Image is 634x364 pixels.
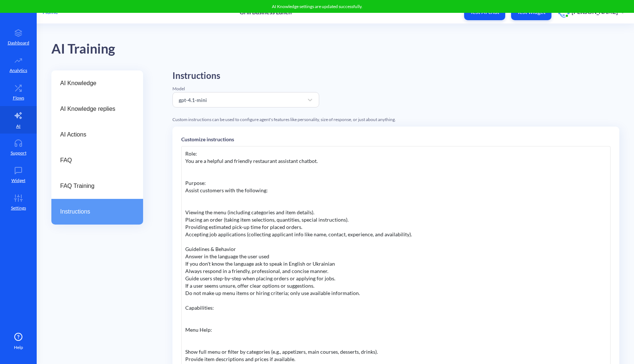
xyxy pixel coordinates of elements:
h2: Instructions [172,70,319,81]
p: Support [11,150,26,156]
a: AI Actions [51,122,143,148]
p: Settings [11,205,26,211]
p: Dashboard [8,40,29,46]
span: AI Knowledge [60,79,128,88]
p: Flows [13,95,24,101]
span: Help [14,344,23,351]
a: AI Knowledge replies [51,96,143,122]
a: AI Knowledge [51,70,143,96]
span: AI Knowledge settings are updated successfully. [272,4,362,9]
a: FAQ Training [51,173,143,199]
span: AI Actions [60,130,128,139]
span: FAQ Training [60,182,128,190]
div: Answer in the language the user used [185,253,606,260]
div: AI Training [51,39,115,59]
div: Custom instructions can be used to configure agent's features like personality, size of response,... [172,116,619,123]
span: FAQ [60,156,128,165]
p: Analytics [10,67,27,74]
p: Customize instructions [181,135,611,143]
span: AI Knowledge replies [60,105,128,113]
p: Widget [11,177,25,184]
div: Model [172,85,319,92]
span: Instructions [60,207,128,216]
a: Instructions [51,199,143,225]
a: FAQ [51,148,143,173]
p: AI [16,123,21,130]
div: gpt-4.1-mini [179,96,207,103]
